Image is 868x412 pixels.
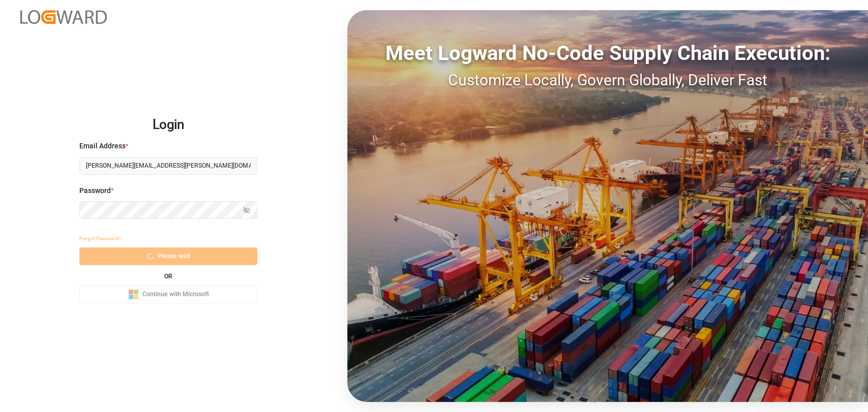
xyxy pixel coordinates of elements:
small: OR [164,273,172,279]
span: Password [79,185,111,196]
div: Customize Locally, Govern Globally, Deliver Fast [347,69,868,91]
input: Enter your email [79,157,257,175]
div: Meet Logward No-Code Supply Chain Execution: [347,38,868,69]
h2: Login [79,109,257,141]
span: Email Address [79,141,126,151]
img: Logward_new_orange.png [20,10,107,24]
